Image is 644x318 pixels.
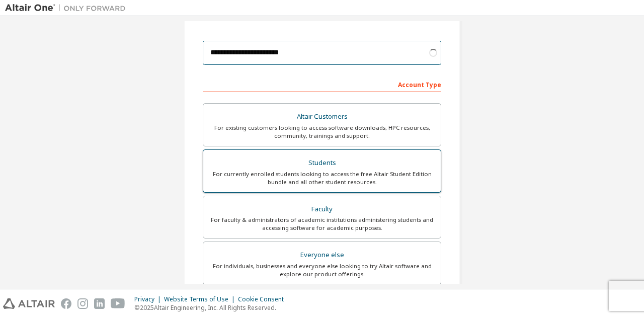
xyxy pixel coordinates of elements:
img: youtube.svg [111,298,125,309]
div: For currently enrolled students looking to access the free Altair Student Edition bundle and all ... [209,170,435,186]
img: facebook.svg [61,298,71,309]
div: Privacy [134,295,164,303]
div: Account Type [203,76,441,92]
div: Cookie Consent [238,295,290,303]
div: Website Terms of Use [164,295,238,303]
div: For existing customers looking to access software downloads, HPC resources, community, trainings ... [209,124,435,140]
div: Everyone else [209,248,435,262]
p: © 2025 Altair Engineering, Inc. All Rights Reserved. [134,303,290,312]
div: For faculty & administrators of academic institutions administering students and accessing softwa... [209,216,435,232]
img: Altair One [5,3,131,13]
div: Students [209,156,435,170]
img: altair_logo.svg [3,298,55,309]
img: instagram.svg [77,298,88,309]
div: Faculty [209,202,435,216]
div: For individuals, businesses and everyone else looking to try Altair software and explore our prod... [209,262,435,278]
img: linkedin.svg [94,298,105,309]
div: Altair Customers [209,110,435,124]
